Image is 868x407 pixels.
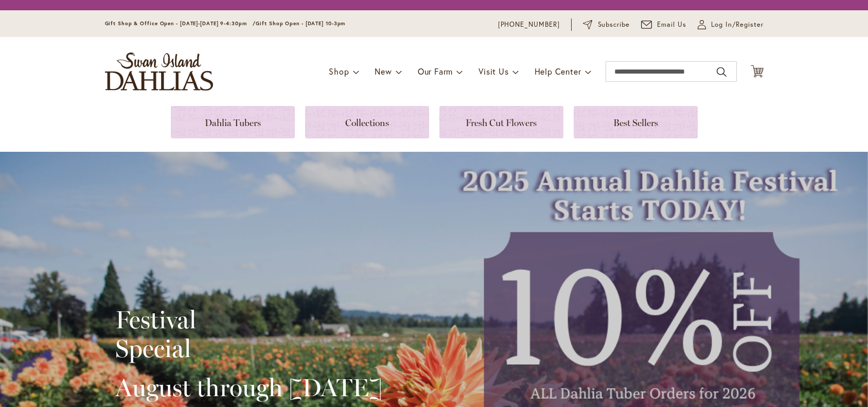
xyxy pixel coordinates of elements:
h2: August through [DATE] [115,373,382,402]
span: Email Us [657,20,686,30]
a: store logo [105,52,213,91]
a: Subscribe [583,20,630,30]
span: Subscribe [598,20,630,30]
span: Gift Shop & Office Open - [DATE]-[DATE] 9-4:30pm / [105,20,256,27]
a: [PHONE_NUMBER] [498,20,560,30]
a: Log In/Register [698,20,764,30]
span: Our Farm [418,66,453,77]
span: Gift Shop Open - [DATE] 10-3pm [256,20,345,27]
span: Log In/Register [711,20,764,30]
span: New [375,66,392,77]
span: Visit Us [479,66,508,77]
a: Email Us [641,20,686,30]
span: Shop [329,66,349,77]
button: Search [717,64,726,80]
h2: Festival Special [115,305,382,363]
span: Help Center [535,66,581,77]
